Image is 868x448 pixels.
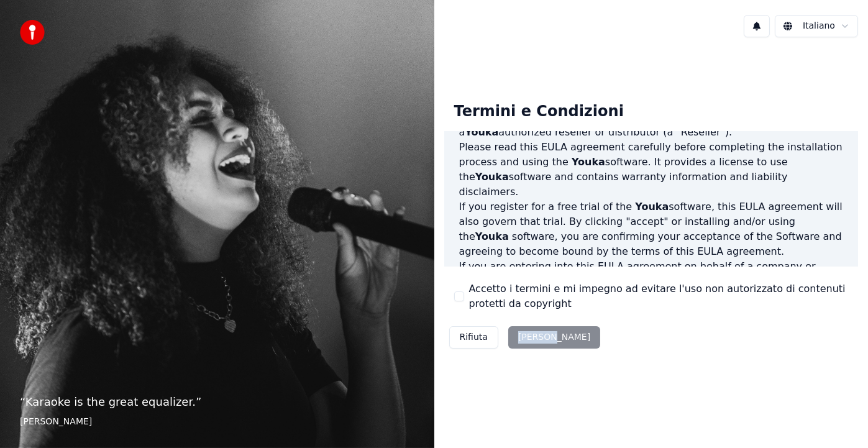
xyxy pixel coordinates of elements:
[469,281,849,311] label: Accetto i termini e mi impegno ad evitare l'uso non autorizzato di contenuti protetti da copyright
[20,416,414,428] footer: [PERSON_NAME]
[572,156,605,168] span: Youka
[635,201,669,213] span: Youka
[465,126,498,138] span: Youka
[449,326,498,349] button: Rifiuta
[20,393,414,411] p: “ Karaoke is the great equalizer. ”
[475,171,509,183] span: Youka
[459,140,844,199] p: Please read this EULA agreement carefully before completing the installation process and using th...
[459,259,844,349] p: If you are entering into this EULA agreement on behalf of a company or other legal entity, you re...
[20,20,45,45] img: youka
[475,231,509,242] span: Youka
[459,199,844,259] p: If you register for a free trial of the software, this EULA agreement will also govern that trial...
[444,92,634,132] div: Termini e Condizioni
